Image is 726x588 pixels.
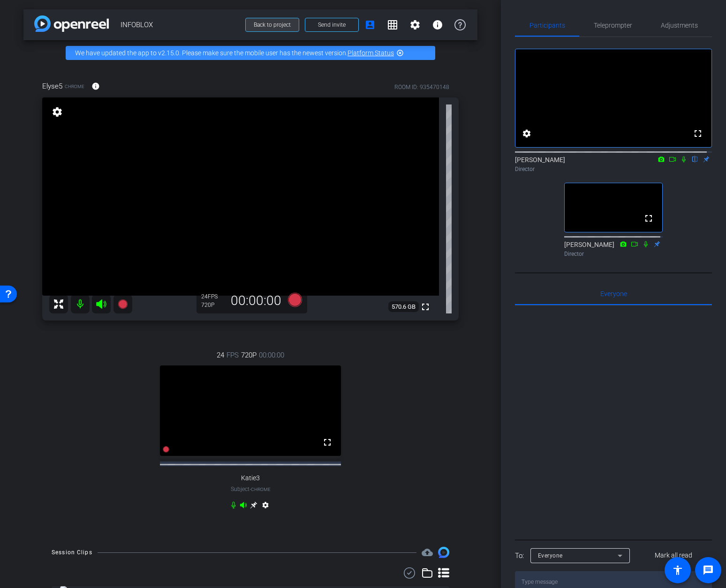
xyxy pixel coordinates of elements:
span: 00:00:00 [259,350,284,360]
mat-icon: account_box [364,19,376,30]
span: FPS [208,293,218,300]
mat-icon: settings [260,501,271,513]
mat-icon: fullscreen [643,213,654,224]
div: 24 [201,293,225,300]
mat-icon: flip [689,155,701,163]
span: Katie3 [241,474,260,482]
mat-icon: accessibility [672,565,683,576]
span: INFOBLOX [121,15,240,34]
span: 720P [241,350,257,360]
span: Adjustments [661,22,698,29]
div: ROOM ID: 935470148 [394,83,449,91]
span: Subject [231,485,271,493]
div: 00:00:00 [225,293,287,309]
span: Destinations for your clips [422,547,433,558]
mat-icon: info [91,82,100,90]
mat-icon: highlight_off [396,49,404,57]
mat-icon: settings [521,128,532,139]
span: Everyone [600,290,627,297]
mat-icon: fullscreen [692,128,703,139]
div: We have updated the app to v2.15.0. Please make sure the mobile user has the newest version. [66,46,435,60]
button: Mark all read [635,547,712,564]
div: [PERSON_NAME] [515,155,712,173]
div: Director [515,165,712,173]
span: Mark all read [655,551,692,560]
mat-icon: fullscreen [420,301,431,313]
img: app-logo [34,15,109,32]
span: Send invite [318,21,346,29]
mat-icon: settings [51,106,64,118]
img: Session clips [438,547,449,558]
span: Participants [529,22,565,29]
span: Chrome [65,83,84,90]
span: Chrome [251,487,271,492]
mat-icon: message [703,565,714,576]
span: 24 [217,350,224,360]
div: Director [564,250,663,258]
span: 570.6 GB [388,301,419,313]
mat-icon: cloud_upload [422,547,433,558]
div: To: [515,551,524,561]
div: [PERSON_NAME] [564,240,663,258]
div: Session Clips [52,548,92,557]
mat-icon: fullscreen [322,437,333,448]
span: Everyone [538,552,563,559]
mat-icon: grid_on [387,19,398,30]
span: FPS [227,350,239,360]
button: Send invite [305,18,359,32]
span: Teleprompter [594,22,632,29]
mat-icon: settings [409,19,421,30]
span: Elyse5 [42,81,62,91]
span: - [250,486,251,492]
button: Back to project [245,18,299,32]
a: Platform Status [348,49,394,57]
span: Back to project [254,22,291,28]
mat-icon: info [432,19,443,30]
div: 720P [201,301,225,309]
